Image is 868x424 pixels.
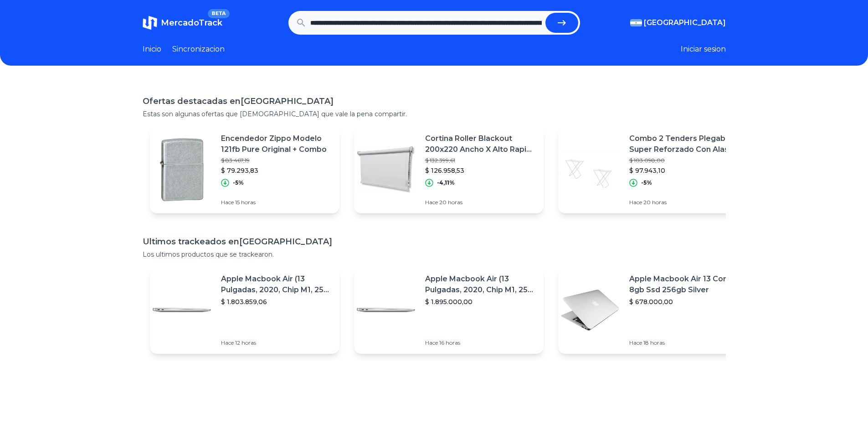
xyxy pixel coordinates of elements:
a: Sincronizacion [172,44,225,55]
p: Estas son algunas ofertas que [DEMOGRAPHIC_DATA] que vale la pena compartir. [143,109,726,119]
p: Encendedor Zippo Modelo 121fb Pure Original + Combo [221,133,332,155]
a: MercadoTrackBETA [143,16,222,30]
p: -5% [641,179,652,186]
button: Iniciar sesion [681,44,726,55]
p: Los ultimos productos que se trackearon. [143,250,726,259]
p: $ 103.098,00 [629,157,740,164]
p: $ 1.895.000,00 [425,297,536,306]
p: Cortina Roller Blackout 200x220 Ancho X Alto Rapida Entrega. [425,133,536,155]
img: Featured image [558,278,622,342]
span: [GEOGRAPHIC_DATA] [644,17,726,28]
p: Combo 2 Tenders Plegable Super Reforzado Con Alas 8 Varillas [629,133,740,155]
p: Hace 15 horas [221,199,332,206]
img: Featured image [354,138,418,202]
h1: Ultimos trackeados en [GEOGRAPHIC_DATA] [143,235,726,248]
p: $ 126.958,53 [425,166,536,175]
p: $ 1.803.859,06 [221,297,332,306]
p: Apple Macbook Air 13 Core I5 8gb Ssd 256gb Silver [629,274,740,295]
p: $ 678.000,00 [629,297,740,306]
span: BETA [208,9,229,18]
a: Inicio [143,44,161,55]
img: Featured image [354,278,418,342]
p: $ 83.467,19 [221,157,332,164]
p: Hace 20 horas [629,199,740,206]
a: Featured imageApple Macbook Air (13 Pulgadas, 2020, Chip M1, 256 Gb De Ssd, 8 Gb De Ram) - Plata$... [150,266,339,354]
h1: Ofertas destacadas en [GEOGRAPHIC_DATA] [143,95,726,108]
p: -5% [233,179,244,186]
a: Featured imageEncendedor Zippo Modelo 121fb Pure Original + Combo$ 83.467,19$ 79.293,83-5%Hace 15... [150,126,339,213]
p: $ 79.293,83 [221,166,332,175]
a: Featured imageCombo 2 Tenders Plegable Super Reforzado Con Alas 8 Varillas$ 103.098,00$ 97.943,10... [558,126,748,213]
a: Featured imageCortina Roller Blackout 200x220 Ancho X Alto Rapida Entrega.$ 132.399,61$ 126.958,5... [354,126,544,213]
a: Featured imageApple Macbook Air (13 Pulgadas, 2020, Chip M1, 256 Gb De Ssd, 8 Gb De Ram) - Plata$... [354,266,544,354]
button: [GEOGRAPHIC_DATA] [630,17,726,28]
p: $ 97.943,10 [629,166,740,175]
p: Apple Macbook Air (13 Pulgadas, 2020, Chip M1, 256 Gb De Ssd, 8 Gb De Ram) - Plata [425,274,536,295]
p: Hace 20 horas [425,199,536,206]
p: Hace 18 horas [629,339,740,346]
span: MercadoTrack [161,18,222,28]
p: Hace 16 horas [425,339,536,346]
img: MercadoTrack [143,16,157,30]
p: Apple Macbook Air (13 Pulgadas, 2020, Chip M1, 256 Gb De Ssd, 8 Gb De Ram) - Plata [221,274,332,295]
p: Hace 12 horas [221,339,332,346]
p: -4,11% [437,179,455,186]
img: Argentina [630,19,642,26]
a: Featured imageApple Macbook Air 13 Core I5 8gb Ssd 256gb Silver$ 678.000,00Hace 18 horas [558,266,748,354]
img: Featured image [558,138,622,202]
p: $ 132.399,61 [425,157,536,164]
img: Featured image [150,138,214,202]
img: Featured image [150,278,214,342]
